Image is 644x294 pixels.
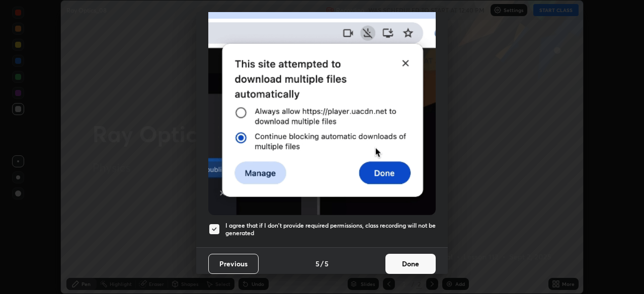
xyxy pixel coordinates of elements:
button: Done [385,254,436,274]
h4: 5 [315,258,319,269]
h4: 5 [325,258,329,269]
h5: I agree that if I don't provide required permissions, class recording will not be generated [225,222,436,237]
h4: / [320,258,324,269]
button: Previous [208,254,259,274]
